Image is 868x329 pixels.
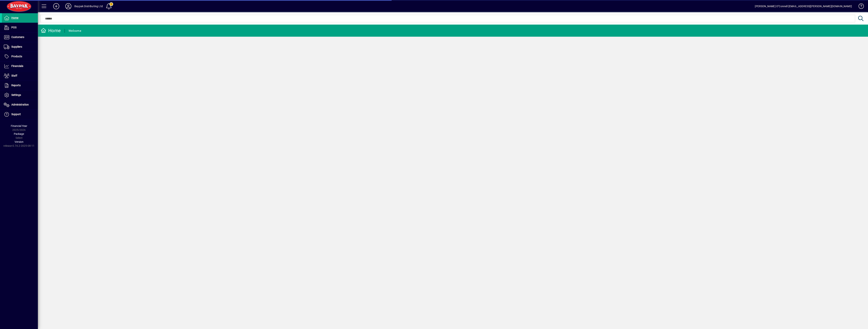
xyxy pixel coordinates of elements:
[50,3,62,10] button: Add
[11,124,27,127] span: Financial Year
[14,132,24,135] span: Package
[41,28,61,34] div: Home
[2,23,38,32] a: POS
[2,90,38,100] a: Settings
[11,45,22,48] span: Suppliers
[11,55,22,58] span: Products
[74,3,103,9] div: Baypak Distributing Ltd
[11,74,17,77] span: Staff
[11,93,21,96] span: Settings
[69,28,81,34] div: Welcome
[856,1,863,13] a: Knowledge Base
[2,100,38,109] a: Administration
[2,71,38,81] a: Staff
[2,61,38,71] a: Financials
[11,36,24,39] span: Customers
[2,110,38,119] a: Support
[2,33,38,42] a: Customers
[2,42,38,52] a: Suppliers
[11,26,16,29] span: POS
[11,84,21,87] span: Reports
[2,52,38,61] a: Products
[15,140,23,143] span: Version
[11,64,23,68] span: Financials
[11,113,21,116] span: Support
[11,16,18,19] span: Home
[11,103,29,106] span: Administration
[62,3,74,10] button: Profile
[2,81,38,90] a: Reports
[755,3,852,9] div: [PERSON_NAME] O''Connell [EMAIL_ADDRESS][PERSON_NAME][DOMAIN_NAME]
